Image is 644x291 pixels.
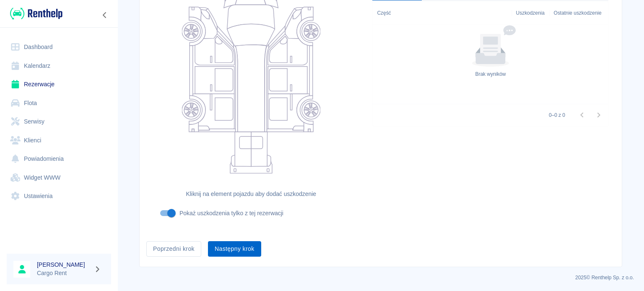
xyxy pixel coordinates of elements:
a: Dashboard [7,38,111,57]
p: 2025 © Renthelp Sp. z o.o. [127,274,634,281]
a: Powiadomienia [7,149,111,168]
div: Część [373,1,512,25]
button: Zwiń nawigację [99,10,111,21]
p: Cargo Rent [37,269,91,278]
p: Pokaż uszkodzenia tylko z tej rezerwacji [179,209,283,218]
div: Ostatnie uszkodzenie [550,1,608,25]
img: Renthelp logo [10,7,62,21]
div: Uszkodzenia [516,1,545,25]
a: Flota [7,94,111,113]
div: Ostatnie uszkodzenie [554,1,602,25]
a: Kalendarz [7,57,111,75]
div: Brak wyników [475,70,506,78]
button: Następny krok [208,241,261,257]
div: Uszkodzenia [512,1,550,25]
a: Ustawienia [7,187,111,206]
p: 0–0 z 0 [549,111,565,119]
div: Część [377,1,391,25]
button: Poprzedni krok [146,241,201,257]
a: Klienci [7,131,111,150]
a: Widget WWW [7,168,111,187]
a: Renthelp logo [7,7,62,21]
a: Rezerwacje [7,75,111,94]
h6: Kliknij na element pojazdu aby dodać uszkodzenie [153,190,349,198]
a: Serwisy [7,112,111,131]
h6: [PERSON_NAME] [37,260,91,269]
